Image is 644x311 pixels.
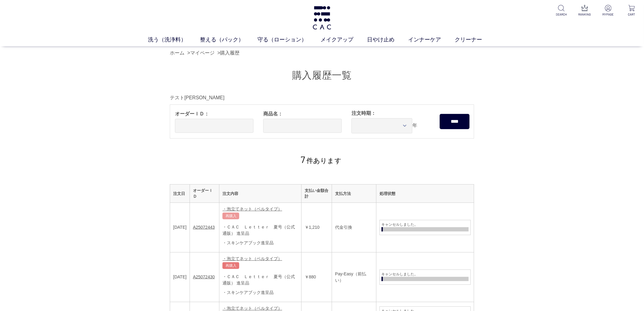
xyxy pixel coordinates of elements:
div: ・スキンケアブック進呈品 [222,289,298,296]
p: SEARCH [554,12,569,17]
a: 再購入 [222,213,239,219]
li: > [217,49,241,57]
a: キャンセルしました。 [380,270,471,285]
a: RANKING [577,5,592,17]
td: 代金引換 [332,203,376,252]
a: ・泡立てネット（ベルタイプ） [222,207,282,211]
div: 年 [347,105,435,138]
span: オーダーＩＤ： [175,110,254,118]
td: [DATE] [170,203,190,252]
li: > [187,49,216,57]
a: 整える（パック） [200,36,258,44]
div: テスト[PERSON_NAME] [170,94,474,101]
a: MYPAGE [601,5,616,17]
th: オーダーＩＤ [190,184,219,203]
img: logo [312,6,332,30]
a: クリーナー [455,36,496,44]
a: キャンセルしました。 [380,220,471,235]
th: 注文内容 [219,184,302,203]
span: キャンセルしました。 [380,271,467,277]
td: ￥880 [302,252,332,302]
a: 守る（ローション） [258,36,321,44]
div: ・ＣＡＣ Ｌｅｔｔｅｒ 夏号（公式通販） 進呈品 [222,274,298,286]
span: キャンセルしました。 [380,222,467,227]
a: 日やけ止め [367,36,408,44]
p: MYPAGE [601,12,616,17]
span: 注文時期： [352,110,430,117]
th: 支払い金額合計 [302,184,332,203]
p: RANKING [577,12,592,17]
a: 購入履歴 [220,50,240,55]
a: インナーケア [408,36,455,44]
td: [DATE] [170,252,190,302]
a: SEARCH [554,5,569,17]
a: A25072443 [193,225,215,230]
span: 7 [301,154,305,165]
td: ￥1,210 [302,203,332,252]
div: ・ＣＡＣ Ｌｅｔｔｅｒ 夏号（公式通販） 進呈品 [222,224,298,237]
a: マイページ [190,50,215,55]
a: 洗う（洗浄料） [148,36,200,44]
a: ホーム [170,50,184,55]
a: 再購入 [222,262,239,269]
a: ・泡立てネット（ベルタイプ） [222,306,282,311]
a: メイクアップ [321,36,367,44]
p: CART [624,12,639,17]
a: CART [624,5,639,17]
th: 注文日 [170,184,190,203]
td: Pay-Easy（前払い） [332,252,376,302]
th: 支払方法 [332,184,376,203]
span: 商品名： [263,110,342,118]
h1: 購入履歴一覧 [170,69,474,82]
div: ・スキンケアブック進呈品 [222,240,298,246]
th: 処理状態 [376,184,474,203]
a: ・泡立てネット（ベルタイプ） [222,256,282,261]
span: 件あります [301,157,342,164]
a: A25072430 [193,274,215,279]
